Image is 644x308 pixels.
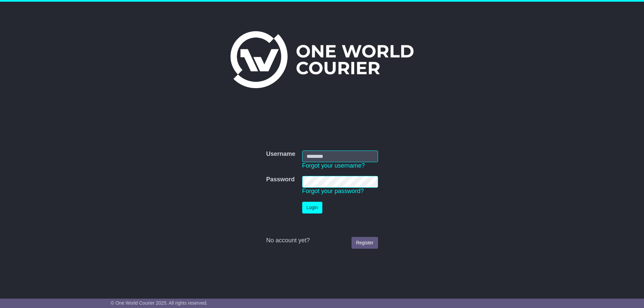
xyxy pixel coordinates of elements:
button: Login [302,202,322,213]
a: Forgot your username? [302,162,365,169]
label: Password [266,176,294,183]
span: © One World Courier 2025. All rights reserved. [111,300,208,306]
a: Forgot your password? [302,188,364,194]
div: No account yet? [266,237,378,244]
img: One World [230,31,414,88]
a: Register [352,237,378,249]
label: Username [266,150,295,158]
